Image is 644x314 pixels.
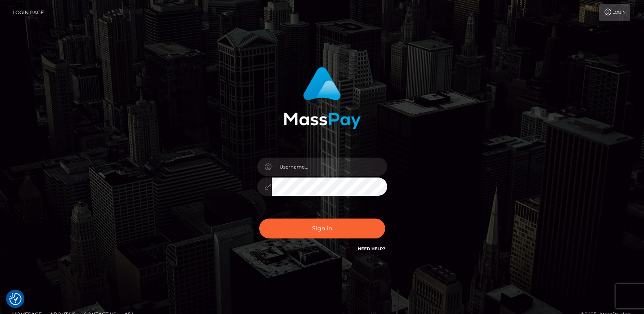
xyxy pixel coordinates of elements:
img: Revisit consent button [9,293,22,305]
a: Login Page [13,4,44,21]
a: Need Help? [358,246,385,251]
img: MassPay Login [284,67,361,129]
button: Consent Preferences [9,293,22,305]
button: Sign in [259,219,385,238]
input: Username... [272,158,387,176]
a: Login [599,4,630,21]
